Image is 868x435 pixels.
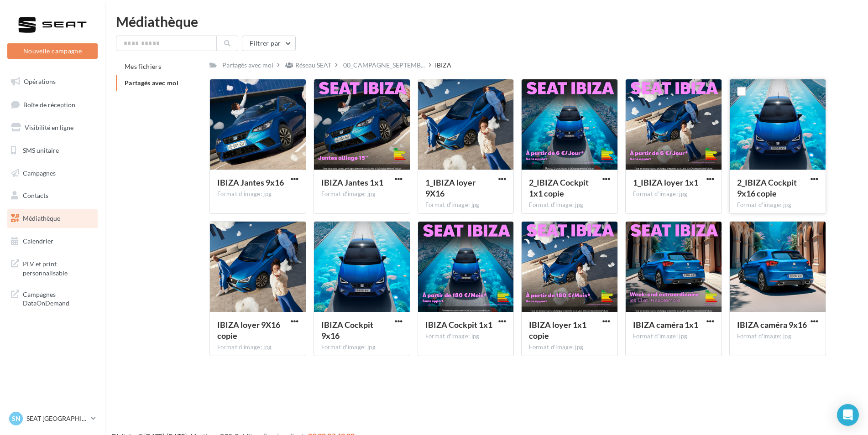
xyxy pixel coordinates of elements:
span: 2_IBIZA Cockpit 1x1 copie [529,177,589,198]
p: SEAT [GEOGRAPHIC_DATA] [26,414,87,423]
div: IBIZA [435,61,451,70]
a: Campagnes [5,164,99,183]
div: Format d'image: jpg [737,332,818,341]
div: Open Intercom Messenger [837,404,859,426]
span: IBIZA Jantes 1x1 [321,177,383,187]
a: SN SEAT [GEOGRAPHIC_DATA] [7,410,98,427]
a: PLV et print personnalisable [5,254,99,281]
span: 2_IBIZA Cockpit 9x16 copie [737,177,797,198]
div: Format d'image: jpg [217,190,298,198]
button: Nouvelle campagne [7,43,98,59]
span: IBIZA loyer 1x1 copie [529,320,586,341]
a: Boîte de réception [5,95,99,114]
a: Opérations [5,72,99,91]
span: Campagnes DataOnDemand [23,288,94,308]
button: Filtrer par [242,36,296,51]
div: Format d'image: jpg [321,343,403,352]
span: Partagés avec moi [125,79,178,87]
div: Format d'image: jpg [529,201,610,209]
span: Campagnes [23,169,56,176]
a: Calendrier [5,232,99,251]
div: Format d'image: jpg [217,343,298,352]
span: Mes fichiers [125,62,161,70]
span: Médiathèque [23,214,60,222]
span: IBIZA Cockpit 9x16 [321,320,373,341]
span: IBIZA loyer 9X16 copie [217,320,280,341]
span: SMS unitaire [23,146,59,154]
div: Format d'image: jpg [633,332,714,341]
a: Visibilité en ligne [5,118,99,137]
div: Format d'image: jpg [633,190,714,198]
a: Médiathèque [5,209,99,228]
div: Format d'image: jpg [737,201,818,209]
div: Format d'image: jpg [529,343,610,352]
a: Campagnes DataOnDemand [5,285,99,311]
span: Calendrier [23,237,53,245]
div: Format d'image: jpg [321,190,403,198]
span: Visibilité en ligne [25,124,73,131]
div: Format d'image: jpg [425,332,507,341]
span: Boîte de réception [23,100,75,108]
span: PLV et print personnalisable [23,258,94,277]
div: Format d'image: jpg [425,201,507,209]
span: Opérations [24,78,56,85]
span: Contacts [23,192,48,199]
span: 00_CAMPAGNE_SEPTEMB... [343,61,425,70]
div: Réseau SEAT [295,61,331,70]
span: IBIZA Cockpit 1x1 [425,320,492,330]
span: 1_IBIZA loyer 9X16 [425,177,476,198]
span: IBIZA caméra 1x1 [633,320,698,330]
div: Médiathèque [116,15,857,28]
span: 1_IBIZA loyer 1x1 [633,177,698,187]
a: Contacts [5,186,99,205]
span: IBIZA caméra 9x16 [737,320,807,330]
div: Partagés avec moi [222,61,273,70]
span: IBIZA Jantes 9x16 [217,177,284,187]
a: SMS unitaire [5,141,99,160]
span: SN [12,414,21,423]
